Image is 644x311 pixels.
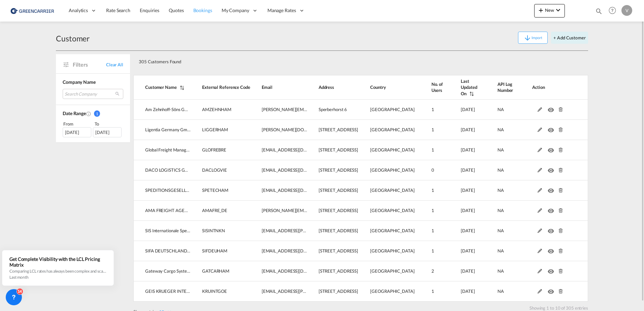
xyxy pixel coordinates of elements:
td: Flughafenstrasse 52a [307,120,359,140]
span: [DATE] [461,208,475,213]
th: Email [250,75,307,100]
span: [EMAIL_ADDRESS][DOMAIN_NAME] [262,268,334,274]
md-icon: icon-arrow-down [523,34,532,42]
span: [DATE] [461,147,475,152]
td: 1 [415,201,444,221]
td: Germany [359,180,414,201]
span: [PERSON_NAME][EMAIL_ADDRESS][DOMAIN_NAME] [262,208,369,213]
span: Date Range [63,110,86,116]
td: LOTZENARBACHSTRASSE 1 [307,221,359,241]
td: 1 [415,241,444,261]
span: [DATE] [461,187,475,193]
span: Ligentia Germany GmbH [145,127,193,132]
td: Germany [359,221,414,241]
span: Enquiries [140,7,159,13]
md-icon: Created On [86,111,91,116]
md-icon: icon-eye [548,186,556,191]
td: AMAFRE_DE [191,201,250,221]
img: 1378a7308afe11ef83610d9e779c6b34.png [10,3,56,18]
td: nschoenlau@gatewaycargo.de [250,261,307,281]
span: NA [497,147,504,152]
span: Manage Rates [267,7,296,14]
span: [DATE] [461,127,475,132]
td: 2 [415,261,444,281]
td: KRUINTGOE [191,281,250,302]
span: SIFDEUHAM [202,248,227,253]
td: 2025-09-12 [444,140,481,160]
button: icon-plus 400-fgNewicon-chevron-down [534,4,565,18]
td: 2025-09-10 [444,261,481,281]
span: 1 [431,288,434,294]
span: From To [DATE][DATE] [63,120,123,137]
span: [STREET_ADDRESS] [319,268,358,274]
span: [GEOGRAPHIC_DATA] [370,288,414,294]
span: 1 [431,187,434,193]
span: DACO LOGISTICS GMBH [145,167,195,173]
td: info@schaefer-sis.de [250,221,307,241]
span: [DATE] [461,288,475,294]
td: AIRSEA@KRUEGER-SPEDITION.DE [250,281,307,302]
span: [DATE] [461,167,475,173]
td: Germany [359,241,414,261]
td: h.juschas@gfm.world [250,140,307,160]
span: [GEOGRAPHIC_DATA] [370,187,414,193]
div: 305 Customers Found [136,54,541,67]
span: AMZEHNHAM [202,107,231,112]
span: [STREET_ADDRESS] [319,147,358,152]
span: GATCARHAM [202,268,229,274]
md-icon: icon-eye [548,267,556,272]
td: bonka.mihaleva@dacolog.com [250,160,307,180]
span: [PERSON_NAME][DOMAIN_NAME][EMAIL_ADDRESS][DOMAIN_NAME] [262,127,405,132]
div: [DATE] [63,127,91,137]
md-icon: icon-magnify [595,7,603,15]
span: [STREET_ADDRESS] [319,248,358,253]
td: 1 [415,140,444,160]
span: NA [497,288,504,294]
td: 2025-09-01 [444,281,481,302]
span: [EMAIL_ADDRESS][DOMAIN_NAME] [262,147,334,152]
button: + Add Customer [551,32,588,44]
td: NA [481,281,515,302]
span: Quotes [169,7,184,13]
th: Customer Name [133,75,191,100]
td: Germany [359,100,414,120]
span: [PERSON_NAME][EMAIL_ADDRESS][DOMAIN_NAME] [262,107,369,112]
span: 1 [431,107,434,112]
span: [EMAIL_ADDRESS][DOMAIN_NAME] [262,187,334,193]
span: [STREET_ADDRESS] [319,208,358,213]
td: v.wiens@azs-group.com [250,100,307,120]
td: GATCARHAM [191,261,250,281]
td: 2025-09-11 [444,160,481,180]
span: 0 [431,167,434,173]
th: Address [307,75,359,100]
td: SPETECHAM [191,180,250,201]
span: My Company [222,7,249,14]
span: NA [497,107,504,112]
div: V [621,5,632,16]
span: Company Name [63,79,96,85]
td: AMA FREIGHT AGENCY GMBH [133,201,191,221]
md-icon: icon-eye [548,166,556,171]
span: NA [497,187,504,193]
span: Help [607,5,618,16]
td: Niendorfer Straße 170 [307,261,359,281]
md-icon: icon-eye [548,207,556,211]
div: Help [607,5,621,17]
div: Showing 1 to 10 of 305 entries [137,302,588,311]
td: Studtriede 49 [307,140,359,160]
span: [STREET_ADDRESS] [319,167,358,173]
span: DACLOGVIE [202,167,227,173]
td: SIFDEUHAM [191,241,250,261]
td: t.witt@amafreight.com [250,201,307,221]
td: Am Zehnhoff-Söns GmbH International Logistic Services [133,100,191,120]
td: 2025-09-10 [444,201,481,221]
span: NA [497,167,504,173]
th: Last Updated On [444,75,481,100]
md-icon: icon-eye [548,146,556,151]
span: 1 [431,228,434,233]
td: SIS Internationale Speditions GMBH [133,221,191,241]
td: 1 [415,180,444,201]
span: [GEOGRAPHIC_DATA] [370,208,414,213]
td: 1 [415,120,444,140]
